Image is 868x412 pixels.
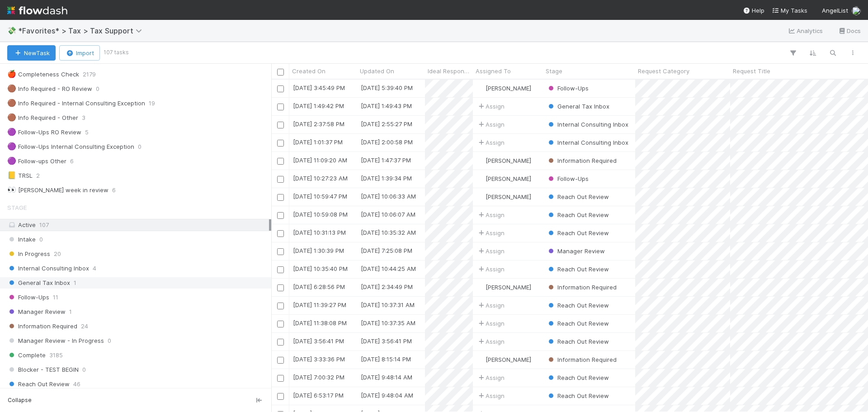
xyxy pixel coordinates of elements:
div: Assign [476,120,505,129]
span: In Progress [7,248,50,260]
span: Reach Out Review [547,392,609,399]
div: [DATE] 10:06:33 AM [361,192,416,201]
span: Reach Out Review [547,229,609,237]
input: Toggle Row Selected [277,140,284,147]
span: 3 [82,112,85,123]
span: 🟤 [7,99,16,107]
div: [DATE] 10:35:40 PM [293,264,348,273]
div: [PERSON_NAME] [476,283,531,292]
a: Docs [838,25,861,36]
div: Reach Out Review [547,228,609,237]
span: 20 [54,248,61,260]
div: [DATE] 1:30:39 PM [293,246,344,255]
span: 19 [149,98,155,109]
span: [PERSON_NAME] [486,157,531,164]
div: [PERSON_NAME] [476,84,531,93]
div: [DATE] 2:37:58 PM [293,119,344,128]
div: Follow-Ups Internal Consulting Exception [7,141,134,152]
div: [DATE] 1:49:43 PM [361,101,412,110]
input: Toggle Row Selected [277,122,284,128]
div: [PERSON_NAME] [476,192,531,201]
span: Reach Out Review [7,379,70,390]
span: Reach Out Review [547,320,609,327]
div: Info Required - Other [7,112,78,123]
span: Reach Out Review [547,374,609,381]
span: Request Title [733,66,770,76]
span: Assign [476,138,505,147]
span: 2 [36,170,40,181]
div: Internal Consulting Inbox [547,138,628,147]
div: Assign [476,319,505,328]
input: Toggle Row Selected [277,303,284,309]
span: Ideal Response Date [428,66,471,76]
div: [DATE] 8:15:14 PM [361,355,411,364]
span: 24 [81,321,88,332]
div: Follow-Ups [547,174,589,183]
div: [DATE] 2:55:27 PM [361,119,412,128]
span: Updated On [360,66,394,76]
div: Information Required [547,355,617,364]
input: Toggle Row Selected [277,321,284,327]
span: 👀 [7,186,16,194]
span: Reach Out Review [547,338,609,345]
img: avatar_7ba8ec58-bd0f-432b-b5d2-ae377bfaef52.png [477,284,484,291]
div: [DATE] 10:37:35 AM [361,318,415,327]
div: [DATE] 1:47:37 PM [361,156,411,165]
div: Internal Consulting Inbox [547,120,628,129]
span: Manager Review - In Progress [7,335,104,346]
input: Toggle Row Selected [277,194,284,201]
span: Manager Review [7,306,66,317]
span: Assign [476,246,505,256]
span: 📒 [7,171,16,179]
div: Completeness Check [7,69,79,80]
div: [DATE] 11:39:27 PM [293,300,346,309]
span: Follow-Ups [547,175,589,182]
div: Follow-ups Other [7,156,66,167]
span: 1 [69,306,72,317]
div: Manager Review [547,246,605,256]
input: Toggle Row Selected [277,158,284,165]
div: [DATE] 10:31:13 PM [293,228,346,237]
span: 0 [108,335,111,346]
img: logo-inverted-e16ddd16eac7371096b0.svg [7,3,67,18]
div: [DATE] 11:09:20 AM [293,156,347,165]
div: [DATE] 2:00:58 PM [361,137,413,147]
span: 3185 [49,350,63,361]
span: 🟣 [7,157,16,165]
span: Assign [476,337,505,346]
div: Follow-Ups [547,84,589,93]
span: Complete [7,350,46,361]
div: [DATE] 10:59:47 PM [293,192,347,201]
div: Reach Out Review [547,192,609,201]
span: Assign [476,102,505,111]
div: Assign [476,391,505,400]
div: Reach Out Review [547,391,609,400]
span: 2179 [83,69,96,80]
div: [DATE] 2:34:49 PM [361,282,413,291]
div: [PERSON_NAME] [476,174,531,183]
input: Toggle Row Selected [277,248,284,255]
input: Toggle All Rows Selected [277,69,284,76]
span: Stage [7,199,27,217]
span: [PERSON_NAME] [486,85,531,92]
div: Reach Out Review [547,319,609,328]
span: 107 [39,221,49,228]
input: Toggle Row Selected [277,104,284,110]
div: [DATE] 3:56:41 PM [293,336,344,346]
span: Assign [476,373,505,382]
a: My Tasks [772,6,807,15]
span: Reach Out Review [547,265,609,273]
span: Internal Consulting Inbox [547,121,628,128]
div: General Tax Inbox [547,102,609,111]
img: avatar_d45d11ee-0024-4901-936f-9df0a9cc3b4e.png [477,193,484,200]
span: Request Category [638,66,689,76]
span: 46 [73,379,80,390]
span: Information Required [547,284,617,291]
div: [DATE] 3:33:36 PM [293,355,345,364]
span: 0 [138,141,142,152]
img: avatar_8fe3758e-7d23-4e6b-a9f5-b81892974716.png [477,175,484,182]
span: Internal Consulting Inbox [7,263,89,274]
